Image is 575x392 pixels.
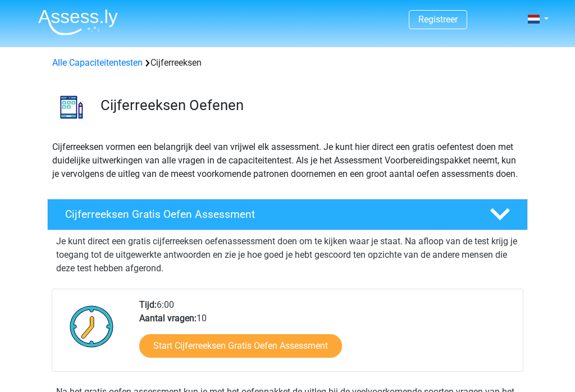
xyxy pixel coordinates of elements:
p: Je kunt direct een gratis cijferreeksen oefenassessment doen om te kijken waar je staat. Na afloo... [56,235,519,275]
a: Alle Capaciteitentesten [52,57,143,68]
a: Start Cijferreeksen Gratis Oefen Assessment [139,334,342,358]
img: Klok [63,298,120,354]
h3: Cijferreeksen Oefenen [101,97,519,114]
b: Aantal vragen: [139,313,197,323]
p: Cijferreeksen vormen een belangrijk deel van vrijwel elk assessment. Je kunt hier direct een grat... [52,140,523,181]
h4: Cijferreeksen Gratis Oefen Assessment [65,208,472,221]
div: Cijferreeksen [48,56,527,70]
img: cijferreeksen [48,83,95,131]
img: Assessly [38,9,118,35]
a: Cijferreeksen Gratis Oefen Assessment [43,199,532,230]
b: Tijd: [139,299,157,310]
div: 6:00 10 [131,298,522,371]
a: Registreer [418,14,458,25]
